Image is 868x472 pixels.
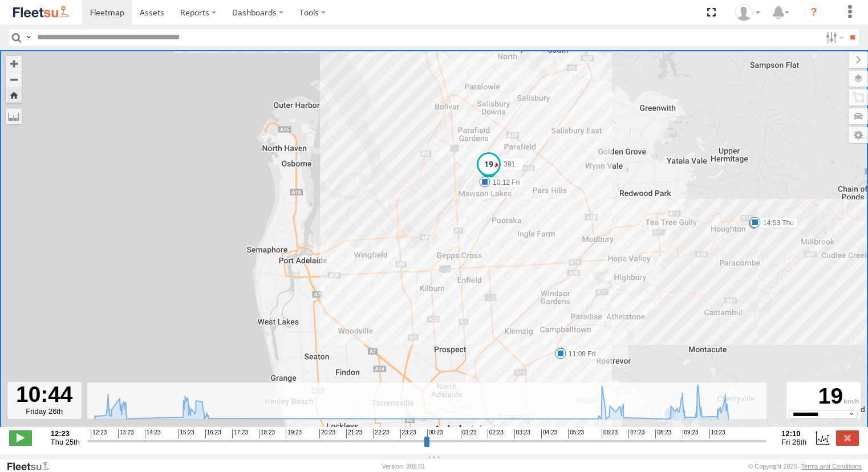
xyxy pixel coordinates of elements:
span: 14:23 [145,429,161,438]
span: 13:23 [118,429,134,438]
a: Terms and Conditions [801,463,862,470]
button: Zoom out [6,71,22,87]
strong: 12:23 [51,429,80,438]
label: 14:53 Thu [755,218,797,228]
span: 07:23 [628,429,644,438]
span: 15:23 [179,429,194,438]
span: 16:23 [205,429,221,438]
span: 06:23 [602,429,618,438]
span: 09:23 [683,429,699,438]
button: Zoom in [6,56,22,71]
span: 17:23 [232,429,248,438]
span: 10:23 [709,429,725,438]
span: 03:23 [514,429,530,438]
span: 12:23 [91,429,107,438]
label: Play/Stop [9,430,32,445]
span: 19:23 [286,429,302,438]
span: 04:23 [541,429,557,438]
i: ? [805,3,823,22]
span: 00:23 [427,429,443,438]
span: 20:23 [319,429,335,438]
label: 10:12 Fri [485,177,523,188]
div: © Copyright 2025 - [748,463,862,470]
label: Search Filter Options [821,29,846,46]
span: Fri 26th Sep 2025 [781,438,806,446]
div: 19 [788,384,859,410]
span: Thu 25th Sep 2025 [51,438,80,446]
img: fleetsu-logo-horizontal.svg [11,5,71,20]
span: 18:23 [259,429,275,438]
span: 02:23 [488,429,504,438]
label: Close [836,430,859,445]
div: Kellie Roberts [731,4,764,21]
button: Zoom Home [6,87,22,103]
span: 391 [504,160,515,168]
label: Measure [6,108,22,124]
span: 21:23 [346,429,362,438]
span: 22:23 [373,429,389,438]
label: Search Query [24,29,33,46]
span: 08:23 [655,429,671,438]
div: Version: 308.01 [382,463,425,470]
label: 11:09 Fri [561,349,599,359]
span: 05:23 [568,429,584,438]
label: Map Settings [849,127,868,143]
span: 23:23 [400,429,416,438]
a: Visit our Website [6,461,59,472]
strong: 12:10 [781,429,806,438]
span: 01:23 [461,429,477,438]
